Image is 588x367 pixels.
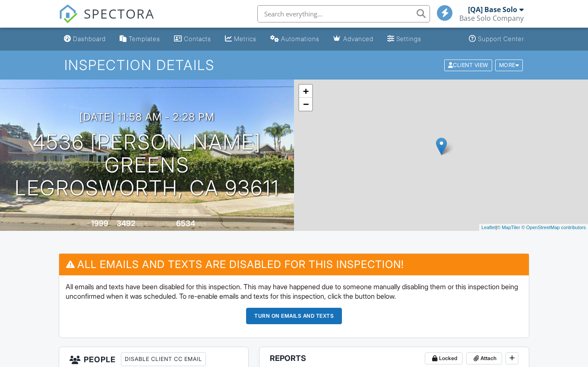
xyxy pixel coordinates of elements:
input: Search everything... [257,5,430,22]
div: Dashboard [73,35,106,42]
div: Base Solo Company [459,14,524,22]
span: SPECTORA [84,4,155,22]
button: Turn on emails and texts [246,308,342,324]
img: The Best Home Inspection Software - Spectora [59,4,78,23]
div: Support Center [478,35,524,42]
h3: [DATE] 11:58 am - 2:28 pm [79,111,215,123]
a: Zoom in [299,85,312,98]
div: Templates [129,35,160,42]
a: Support Center [465,31,528,47]
div: Disable Client CC Email [121,352,206,366]
a: Automations (Basic) [267,31,323,47]
a: Advanced [330,31,377,47]
div: 3492 [117,219,135,228]
span: sq. ft. [136,221,149,227]
div: Automations [281,35,319,42]
span: sq.ft. [196,221,207,227]
a: Leaflet [481,225,496,230]
a: © MapTiler [497,225,520,230]
a: Zoom out [299,98,312,111]
a: SPECTORA [59,12,155,30]
a: Dashboard [60,31,109,47]
h1: Inspection Details [64,57,524,73]
div: Advanced [343,35,373,42]
div: [QA] Base Solo [468,5,517,14]
div: Settings [396,35,421,42]
a: Metrics [221,31,260,47]
div: Contacts [184,35,211,42]
div: | [479,224,588,231]
h1: 4536 [PERSON_NAME] Greens Legrosworth, CA 93611 [14,131,280,199]
div: Metrics [234,35,256,42]
a: © OpenStreetMap contributors [522,225,586,230]
a: Settings [384,31,425,47]
a: Templates [116,31,164,47]
span: Built [80,221,90,227]
div: 1999 [91,219,108,228]
span: Lot Size [157,221,175,227]
h3: All emails and texts are disabled for this inspection! [59,254,529,275]
a: Contacts [171,31,215,47]
div: 6534 [176,219,195,228]
p: All emails and texts have been disabled for this inspection. This may have happened due to someon... [66,282,522,301]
